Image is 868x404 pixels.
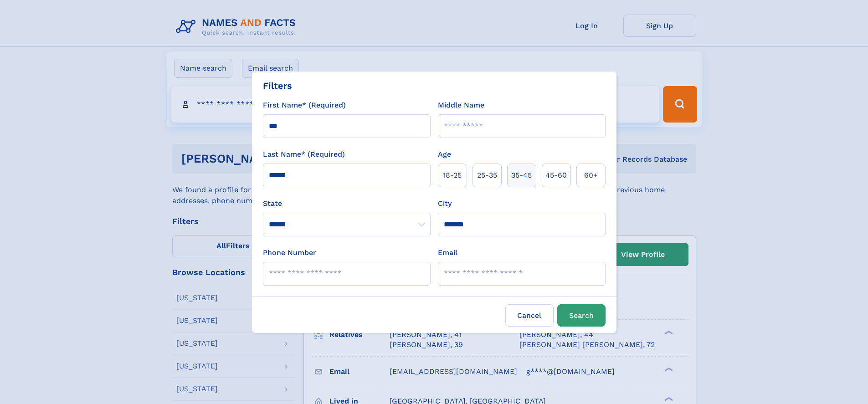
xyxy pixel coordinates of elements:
label: Phone Number [263,247,316,258]
span: 60+ [584,170,598,181]
span: 25‑35 [477,170,497,181]
label: Cancel [505,304,554,327]
button: Search [557,304,606,327]
span: 35‑45 [511,170,532,181]
label: First Name* (Required) [263,100,346,111]
label: Middle Name [438,100,484,111]
div: Filters [263,79,292,92]
label: City [438,198,452,209]
label: State [263,198,431,209]
label: Email [438,247,457,258]
span: 45‑60 [545,170,567,181]
label: Last Name* (Required) [263,149,345,160]
span: 18‑25 [443,170,462,181]
label: Age [438,149,451,160]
